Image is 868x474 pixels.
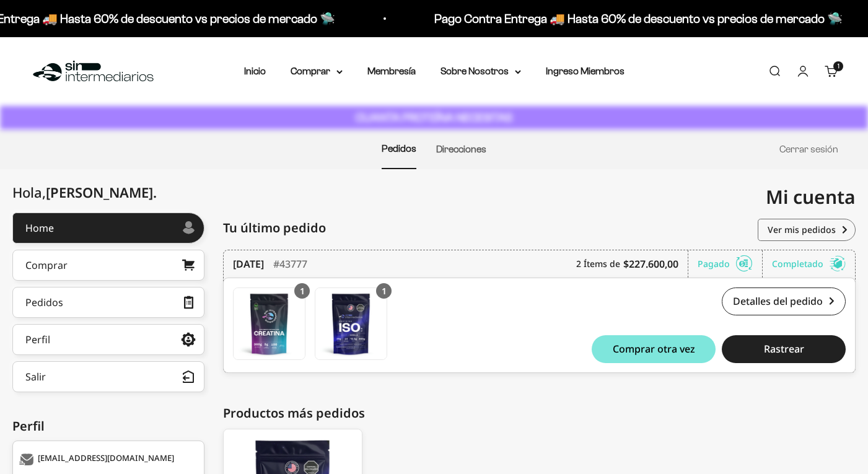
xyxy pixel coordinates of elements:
a: Creatina Monohidrato [233,287,305,360]
time: [DATE] [233,257,264,271]
button: Comprar otra vez [592,335,716,363]
a: Comprar [12,250,204,281]
span: Comprar otra vez [613,344,695,354]
span: Rastrear [764,344,804,354]
div: 2 Ítems de [576,250,688,278]
p: Pago Contra Entrega 🚚 Hasta 60% de descuento vs precios de mercado 🛸 [389,9,797,29]
div: Hola, [12,185,157,200]
span: 1 [838,63,840,69]
div: #43777 [273,250,307,278]
a: Home [12,213,204,244]
a: Pedidos [12,287,204,318]
div: 1 [294,283,310,299]
b: $227.600,00 [623,257,678,271]
img: Translation missing: es.Proteína Aislada ISO - Vainilla - Vanilla / 2 libras (910g) [315,288,387,359]
summary: Comprar [291,63,343,79]
div: Completado [772,250,846,278]
a: Detalles del pedido [722,287,846,315]
a: Pedidos [382,143,416,154]
div: Home [25,223,54,233]
summary: Sobre Nosotros [441,63,521,79]
a: Proteína Aislada ISO - Vainilla - Vanilla / 2 libras (910g) [315,287,387,360]
a: Direcciones [436,144,486,154]
div: Salir [25,372,46,382]
div: 1 [376,283,392,299]
a: Ingreso Miembros [546,66,625,76]
div: Perfil [25,335,50,345]
span: [PERSON_NAME] [46,183,157,201]
div: Pagado [698,250,763,278]
a: Membresía [367,66,416,76]
button: Salir [12,361,204,392]
button: Rastrear [722,335,846,363]
span: Mi cuenta [766,184,856,209]
div: Pedidos [25,297,63,307]
span: Tu último pedido [223,219,326,237]
div: Comprar [25,260,68,270]
a: Inicio [244,66,266,76]
a: Ver mis pedidos [758,219,856,241]
div: Productos más pedidos [223,404,856,423]
div: Perfil [12,417,204,436]
a: Cerrar sesión [779,144,838,154]
a: Perfil [12,324,204,355]
img: Translation missing: es.Creatina Monohidrato [234,288,305,359]
strong: CUANTA PROTEÍNA NECESITAS [356,111,512,124]
div: [EMAIL_ADDRESS][DOMAIN_NAME] [19,454,195,466]
span: . [153,183,157,201]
